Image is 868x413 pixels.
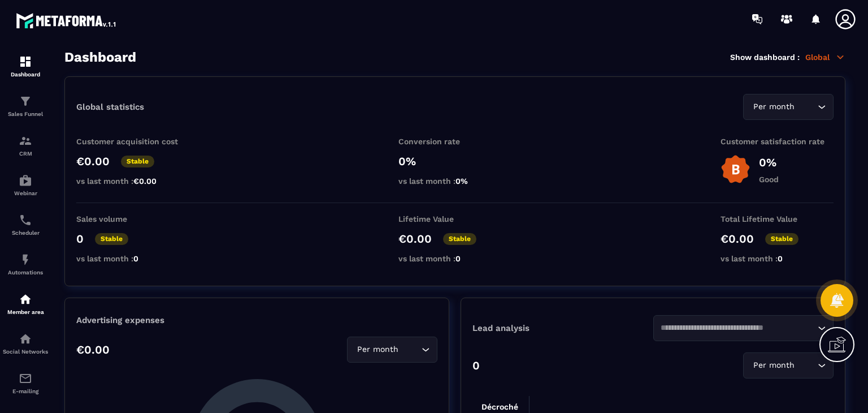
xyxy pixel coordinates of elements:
[481,402,518,411] tspan: Décroché
[347,337,437,363] div: Search for option
[19,134,32,148] img: formation
[653,315,834,341] div: Search for option
[743,352,834,378] div: Search for option
[721,214,834,223] p: Total Lifetime Value
[121,156,154,167] p: Stable
[3,244,48,284] a: automationsautomationsAutomations
[76,137,189,146] p: Customer acquisition cost
[3,71,48,78] p: Dashboard
[64,49,136,65] h3: Dashboard
[3,190,48,196] p: Webinar
[76,343,110,356] p: €0.00
[3,86,48,126] a: formationformationSales Funnel
[3,269,48,276] p: Automations
[19,372,32,385] img: email
[797,101,815,113] input: Search for option
[76,177,189,186] p: vs last month :
[750,359,797,372] span: Per month
[743,94,834,120] div: Search for option
[19,253,32,266] img: automations
[76,154,110,168] p: €0.00
[721,254,834,263] p: vs last month :
[730,53,800,62] p: Show dashboard :
[19,213,32,227] img: scheduler
[661,322,815,334] input: Search for option
[3,388,48,394] p: E-mailing
[3,230,48,236] p: Scheduler
[398,177,511,186] p: vs last month :
[3,284,48,324] a: automationsautomationsMember area
[765,233,798,245] p: Stable
[721,232,754,246] p: €0.00
[133,177,157,186] span: €0.00
[19,55,32,68] img: formation
[3,165,48,205] a: automationsautomationsWebinar
[778,254,783,263] span: 0
[805,52,845,62] p: Global
[19,174,32,187] img: automations
[3,111,48,117] p: Sales Funnel
[401,343,419,356] input: Search for option
[759,175,779,184] p: Good
[3,363,48,403] a: emailemailE-mailing
[3,309,48,315] p: Member area
[398,254,511,263] p: vs last month :
[76,254,189,263] p: vs last month :
[354,343,401,356] span: Per month
[3,126,48,165] a: formationformationCRM
[3,150,48,157] p: CRM
[721,137,834,146] p: Customer satisfaction rate
[472,359,480,372] p: 0
[95,233,128,245] p: Stable
[398,232,432,246] p: €0.00
[3,324,48,363] a: social-networksocial-networkSocial Networks
[19,94,32,108] img: formation
[19,332,32,346] img: social-network
[398,214,511,223] p: Lifetime Value
[797,359,815,372] input: Search for option
[398,154,511,168] p: 0%
[19,292,32,306] img: automations
[16,10,118,31] img: logo
[455,254,461,263] span: 0
[3,349,48,355] p: Social Networks
[721,154,750,184] img: b-badge-o.b3b20ee6.svg
[443,233,476,245] p: Stable
[750,101,797,113] span: Per month
[76,214,189,223] p: Sales volume
[759,156,779,169] p: 0%
[398,137,511,146] p: Conversion rate
[455,177,468,186] span: 0%
[3,205,48,244] a: schedulerschedulerScheduler
[76,315,437,325] p: Advertising expenses
[3,46,48,86] a: formationformationDashboard
[76,102,144,112] p: Global statistics
[472,323,653,333] p: Lead analysis
[76,232,84,246] p: 0
[133,254,138,263] span: 0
